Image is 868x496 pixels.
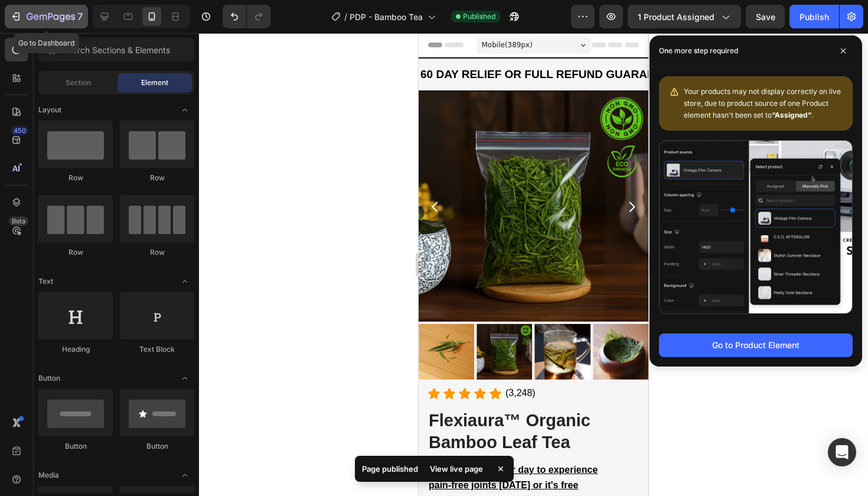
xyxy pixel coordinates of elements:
[38,470,59,481] span: Media
[9,216,28,226] div: Beta
[10,432,179,442] u: Drink 1 Serving per day to experience
[175,272,194,291] span: Toggle open
[66,77,91,88] span: Section
[175,466,194,485] span: Toggle open
[38,344,113,355] div: Heading
[38,173,113,183] div: Row
[10,447,159,457] u: pain-free joints [DATE] or it's free
[175,369,194,388] span: Toggle open
[659,333,853,357] button: Go to Product Element
[11,126,28,135] div: 450
[38,373,60,384] span: Button
[38,38,194,61] input: Search Sections & Elements
[772,111,811,119] b: “Assigned”
[463,11,495,22] span: Published
[746,5,785,28] button: Save
[175,101,194,119] span: Toggle open
[38,247,113,258] div: Row
[638,11,714,23] span: 1 product assigned
[684,87,841,119] span: Your products may not display correctly on live store, due to product source of one Product eleme...
[223,5,270,28] div: Undo/Redo
[344,11,347,23] span: /
[141,77,168,88] span: Element
[87,355,117,365] span: (3,248)
[77,9,83,24] p: 7
[800,11,829,23] div: Publish
[38,276,53,287] span: Text
[828,438,856,466] div: Open Intercom Messenger
[120,247,194,258] div: Row
[756,12,775,22] span: Save
[659,45,738,57] p: One more step required
[38,441,113,452] div: Button
[789,5,839,28] button: Publish
[38,105,61,115] span: Layout
[362,463,418,475] p: Page published
[2,35,259,47] strong: 60 DAY RELIEF OR FULL REFUND GUARANTEE
[712,339,800,351] div: Go to Product Element
[9,167,24,181] button: Carousel Back Arrow
[628,5,741,28] button: 1 product assigned
[419,33,648,496] iframe: Design area
[120,344,194,355] div: Text Block
[120,441,194,452] div: Button
[423,461,490,477] div: View live page
[206,167,220,181] button: Carousel Next Arrow
[5,5,88,28] button: 7
[350,11,423,23] span: PDP - Bamboo Tea
[9,375,221,422] h2: Flexiaura™ Organic Bamboo Leaf Tea
[120,173,194,183] div: Row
